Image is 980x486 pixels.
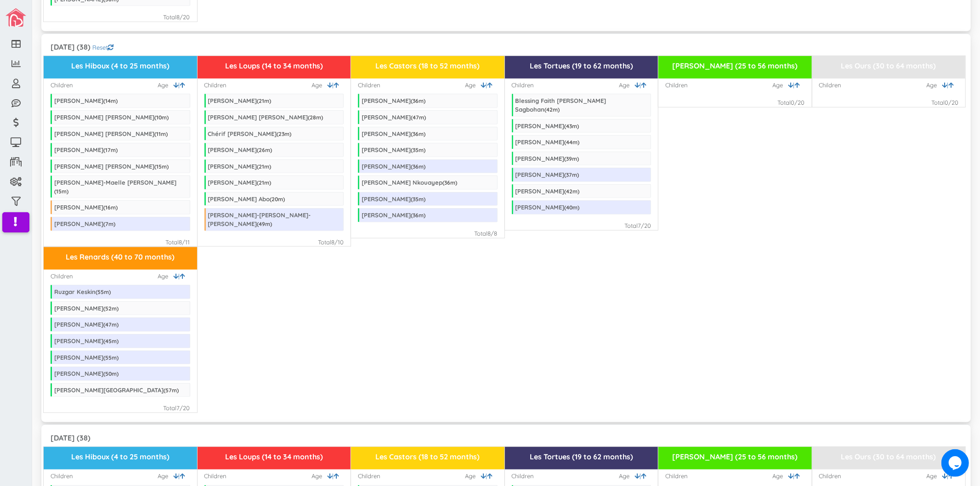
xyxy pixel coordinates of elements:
[362,97,425,104] div: [PERSON_NAME]
[413,212,419,219] span: 36
[259,179,265,186] span: 21
[204,472,227,480] div: Children
[54,163,169,170] div: [PERSON_NAME] [PERSON_NAME]
[638,222,641,229] span: 7
[318,238,344,247] div: Total /10
[164,13,190,22] div: Total /20
[515,138,580,146] div: [PERSON_NAME]
[156,130,161,137] span: 11
[54,220,115,227] div: [PERSON_NAME]
[259,147,266,153] span: 26
[465,472,481,480] span: Age
[565,155,579,162] span: ( m)
[158,272,174,281] span: Age
[515,122,579,130] div: [PERSON_NAME]
[177,404,180,412] span: 7
[103,204,118,211] span: ( m)
[512,472,534,480] div: Children
[56,188,62,195] span: 15
[509,62,655,70] h3: Les Tortues (19 to 62 months)
[201,453,347,461] h3: Les Loups (14 to 34 months)
[54,337,119,345] div: [PERSON_NAME]
[259,163,265,170] span: 21
[154,130,168,137] span: ( m)
[208,179,272,186] div: [PERSON_NAME]
[619,472,634,480] span: Age
[208,211,311,227] div: [PERSON_NAME]-[PERSON_NAME]-[PERSON_NAME]
[509,453,655,461] h3: Les Tortues (19 to 62 months)
[565,171,579,178] span: ( m)
[773,472,788,480] span: Age
[331,238,334,246] span: 8
[411,163,425,170] span: ( m)
[257,147,272,153] span: ( m)
[413,114,419,121] span: 47
[488,230,491,237] span: 8
[665,81,688,90] div: Children
[47,253,193,261] h3: Les Renards (40 to 70 months)
[164,404,190,413] div: Total /20
[819,81,842,90] div: Children
[413,163,419,170] span: 36
[819,472,842,480] div: Children
[105,370,112,377] span: 50
[257,163,272,170] span: ( m)
[512,81,534,90] div: Children
[362,179,457,186] div: [PERSON_NAME] Nkouayep
[308,114,323,121] span: ( m)
[208,163,272,170] div: [PERSON_NAME]
[272,196,278,203] span: 20
[565,123,579,130] span: ( m)
[54,386,179,394] div: [PERSON_NAME][GEOGRAPHIC_DATA]
[51,43,91,51] h3: [DATE] (38)
[156,163,162,170] span: 15
[665,472,688,480] div: Children
[103,220,115,227] span: ( m)
[103,147,118,153] span: ( m)
[103,338,119,345] span: ( m)
[515,187,580,195] div: [PERSON_NAME]
[174,81,180,90] a: |
[177,13,180,21] span: 8
[97,288,104,295] span: 55
[105,97,111,104] span: 14
[51,434,91,442] h3: [DATE] (38)
[411,130,425,137] span: ( m)
[413,130,419,137] span: 36
[566,171,572,178] span: 37
[103,370,119,377] span: ( m)
[208,130,292,137] div: Chérif [PERSON_NAME]
[103,321,119,328] span: ( m)
[208,113,323,121] div: [PERSON_NAME] [PERSON_NAME]
[204,81,227,90] div: Children
[154,163,169,170] span: ( m)
[662,453,808,461] h3: [PERSON_NAME] (25 to 56 months)
[105,220,108,227] span: 7
[51,472,73,480] div: Children
[257,220,272,227] span: ( m)
[327,81,334,90] a: |
[773,81,788,90] span: Age
[624,221,651,230] div: Total /20
[515,155,579,162] div: [PERSON_NAME]
[413,97,419,104] span: 36
[208,97,272,104] div: [PERSON_NAME]
[54,146,118,153] div: [PERSON_NAME]
[47,453,193,461] h3: Les Hiboux (4 to 25 months)
[279,130,285,137] span: 23
[475,229,498,238] div: Total /8
[926,472,942,480] span: Age
[362,146,425,153] div: [PERSON_NAME]
[565,188,580,195] span: ( m)
[54,113,169,121] div: [PERSON_NAME] [PERSON_NAME]
[791,99,795,106] span: 0
[778,98,805,107] div: Total /20
[54,370,119,377] div: [PERSON_NAME]
[547,106,553,113] span: 42
[634,472,641,480] a: |
[481,81,487,90] a: |
[174,272,180,281] a: |
[54,130,168,137] div: [PERSON_NAME] [PERSON_NAME]
[788,472,795,480] a: |
[362,163,425,170] div: [PERSON_NAME]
